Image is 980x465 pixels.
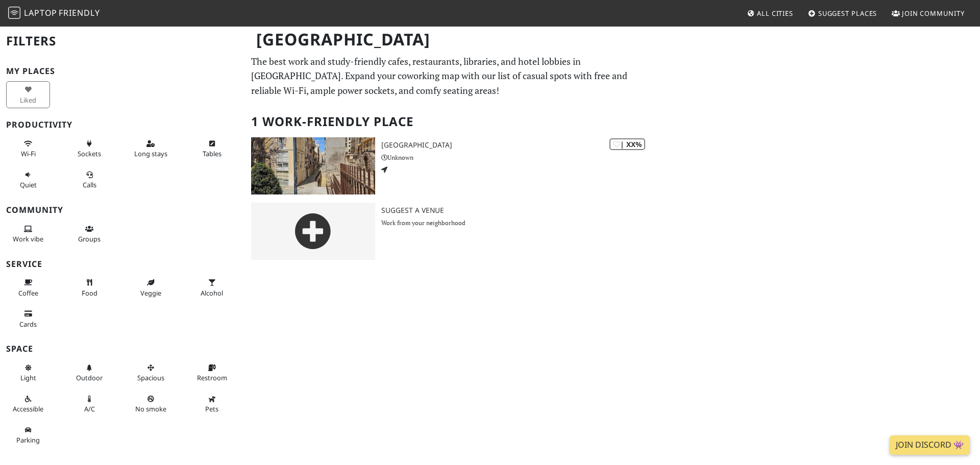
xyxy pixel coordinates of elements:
span: Credit cards [19,320,37,329]
span: Join Community [902,9,965,18]
h3: [GEOGRAPHIC_DATA] [381,141,653,150]
button: Spacious [129,359,173,386]
img: gray-place-d2bdb4477600e061c01bd816cc0f2ef0cfcb1ca9e3ad78868dd16fb2af073a21.png [251,203,375,260]
h3: Productivity [6,120,239,130]
button: Sockets [67,135,111,162]
span: Stable Wi-Fi [21,149,36,158]
h1: [GEOGRAPHIC_DATA] [248,26,651,54]
span: Long stays [134,149,167,158]
div: In general, do you like working from here? [609,138,645,150]
span: Coffee [18,288,38,298]
a: Join Community [888,4,969,22]
button: No smoke [129,390,173,418]
button: Parking [6,422,50,449]
button: Food [67,274,111,301]
button: Outdoor [67,359,111,386]
span: Video/audio calls [83,180,96,189]
span: Group tables [78,234,101,243]
span: Restroom [197,373,227,382]
h3: Suggest a Venue [381,206,653,215]
h3: Space [6,344,239,354]
a: LaptopFriendly LaptopFriendly [8,5,100,22]
img: Tarragona [251,137,375,194]
span: Air conditioned [84,404,95,413]
button: Alcohol [190,274,234,301]
span: Suggest Places [818,9,877,18]
button: Pets [190,390,234,418]
button: Coffee [6,274,50,301]
h2: Filters [6,26,239,57]
a: All Cities [743,4,797,22]
button: Quiet [6,166,50,193]
span: All Cities [757,9,793,18]
p: Work from your neighborhood [381,218,653,228]
span: Veggie [140,288,161,298]
h3: Community [6,205,239,215]
a: Join Discord 👾 [890,435,970,455]
button: Calls [67,166,111,193]
span: People working [13,234,43,243]
button: Light [6,359,50,386]
span: Alcohol [201,288,223,298]
span: Outdoor area [76,373,103,382]
button: Groups [67,221,111,248]
button: Restroom [190,359,234,386]
p: The best work and study-friendly cafes, restaurants, libraries, and hotel lobbies in [GEOGRAPHIC_... [251,54,647,98]
a: Tarragona | XX% [GEOGRAPHIC_DATA] Unknown [245,137,653,194]
button: Work vibe [6,221,50,248]
a: Suggest Places [804,4,881,22]
button: Long stays [129,135,173,162]
span: Friendly [59,7,100,18]
a: Suggest a Venue Work from your neighborhood [245,203,653,260]
span: Natural light [20,373,36,382]
span: Accessible [13,404,43,413]
span: Quiet [20,180,37,189]
button: Veggie [129,274,173,301]
span: Smoke free [135,404,166,413]
img: LaptopFriendly [8,7,20,19]
h2: 1 Work-Friendly Place [251,106,647,137]
span: Spacious [137,373,164,382]
span: Parking [16,435,40,445]
button: Accessible [6,390,50,418]
span: Pet friendly [205,404,218,413]
h3: Service [6,259,239,269]
span: Power sockets [78,149,101,158]
button: Cards [6,305,50,332]
button: Wi-Fi [6,135,50,162]
button: A/C [67,390,111,418]
span: Laptop [24,7,57,18]
span: Food [82,288,97,298]
button: Tables [190,135,234,162]
span: Work-friendly tables [203,149,222,158]
h3: My Places [6,66,239,76]
p: Unknown [381,153,653,162]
